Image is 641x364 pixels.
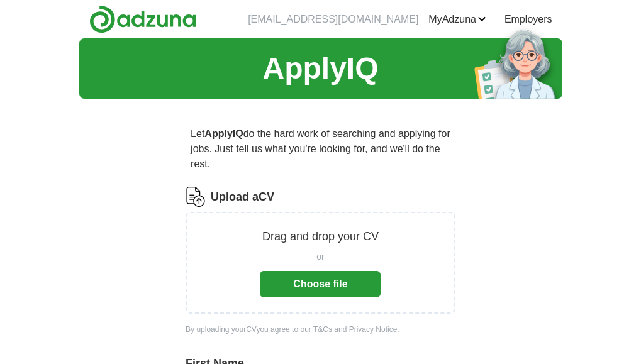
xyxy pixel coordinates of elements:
li: [EMAIL_ADDRESS][DOMAIN_NAME] [248,12,418,27]
a: T&Cs [313,325,332,334]
strong: ApplyIQ [204,128,243,139]
p: Drag and drop your CV [262,228,379,245]
img: CV Icon [186,187,206,207]
img: Adzuna logo [89,5,196,33]
h1: ApplyIQ [262,46,378,91]
a: Employers [504,12,552,27]
a: Privacy Notice [349,325,398,334]
label: Upload a CV [211,189,274,206]
div: By uploading your CV you agree to our and . [186,324,455,335]
p: Let do the hard work of searching and applying for jobs. Just tell us what you're looking for, an... [186,121,455,177]
button: Choose file [260,271,381,297]
a: MyAdzuna [428,12,486,27]
span: or [316,250,324,263]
